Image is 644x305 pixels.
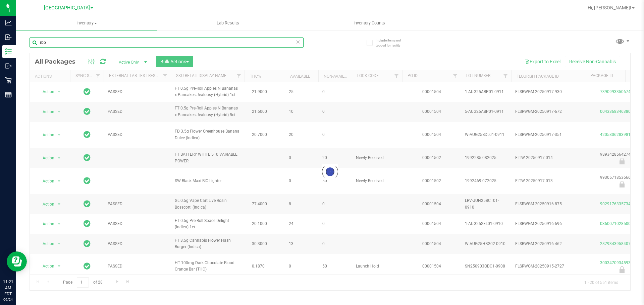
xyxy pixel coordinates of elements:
[376,38,409,48] span: Include items not tagged for facility
[5,34,12,41] inline-svg: Inbound
[44,5,90,11] span: [GEOGRAPHIC_DATA]
[588,5,631,10] span: Hi, [PERSON_NAME]!
[296,37,300,46] span: Clear
[7,251,27,272] iframe: Resource center
[5,77,12,84] inline-svg: Retail
[5,48,12,55] inline-svg: Inventory
[16,16,157,30] a: Inventory
[5,63,12,69] inline-svg: Outbound
[5,19,12,26] inline-svg: Analytics
[344,20,394,26] span: Inventory Counts
[5,91,12,98] inline-svg: Reports
[3,279,13,297] p: 11:21 AM EDT
[208,20,248,26] span: Lab Results
[3,297,13,302] p: 09/24
[157,16,299,30] a: Lab Results
[16,20,157,26] span: Inventory
[30,37,304,48] input: Search Package ID, Item Name, SKU, Lot or Part Number...
[299,16,440,30] a: Inventory Counts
